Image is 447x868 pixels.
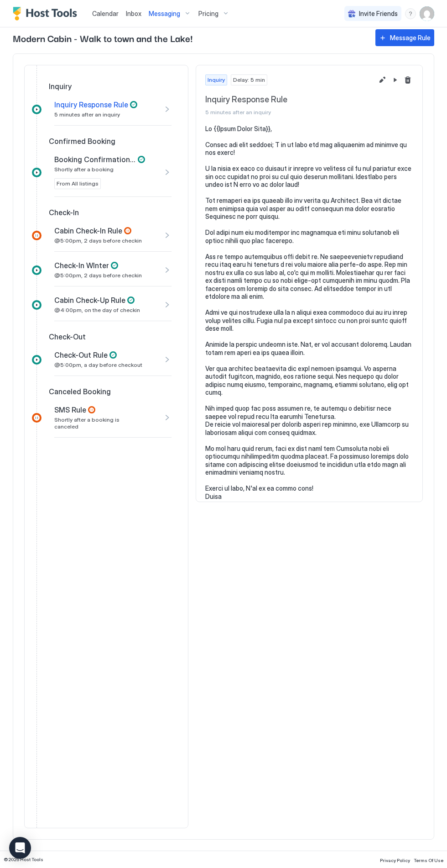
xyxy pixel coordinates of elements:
[13,31,366,45] span: Modern Cabin - Walk to town and the Lake!
[49,387,111,396] span: Canceled Booking
[414,855,443,864] a: Terms Of Use
[126,10,141,17] span: Inbox
[54,272,142,279] span: @5:00pm, 2 days before checkin
[205,125,413,501] pre: Lo {{Ipsum Dolor Sita}}, Consec adi elit seddoei; T in ut labo etd mag aliquaenim ad minimve qu n...
[9,837,31,859] div: Open Intercom Messenger
[198,10,218,18] span: Pricing
[54,405,86,414] span: SMS Rule
[375,29,434,46] button: Message Rule
[54,296,125,305] span: Cabin Check-Up Rule
[92,10,119,17] span: Calendar
[208,76,225,84] span: Inquiry
[92,9,119,18] a: Calendar
[49,82,72,91] span: Inquiry
[54,261,109,270] span: Check-In WInter
[54,307,140,313] span: @4:00pm, on the day of checkin
[402,74,413,85] button: Delete message rule
[149,10,180,18] span: Messaging
[54,100,128,109] span: Inquiry Response Rule
[54,226,122,235] span: Cabin Check-In Rule
[54,155,136,164] span: Booking Confirmation Rule
[390,74,400,85] button: Pause Message Rule
[205,95,373,105] span: Inquiry Response Rule
[49,137,115,146] span: Confirmed Booking
[126,9,141,18] a: Inbox
[54,416,145,430] span: Shortly after a booking is canceled
[205,109,373,116] span: 5 minutes after an inquiry
[57,180,99,188] span: From All listings
[359,10,398,18] span: Invite Friends
[4,857,43,863] span: © 2025 Host Tools
[54,350,108,360] span: Check-Out Rule
[380,855,410,864] a: Privacy Policy
[54,111,120,118] span: 5 minutes after an inquiry
[377,74,388,85] button: Edit message rule
[54,166,114,173] span: Shortly after a booking
[13,7,81,21] a: Host Tools Logo
[49,332,86,341] span: Check-Out
[233,76,265,84] span: Delay: 5 min
[380,857,410,863] span: Privacy Policy
[49,208,79,217] span: Check-In
[405,8,416,19] div: menu
[414,857,443,863] span: Terms Of Use
[390,33,431,42] div: Message Rule
[420,6,434,21] div: User profile
[54,237,142,244] span: @5:00pm, 2 days before checkin
[54,361,142,368] span: @5:00pm, a day before checkout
